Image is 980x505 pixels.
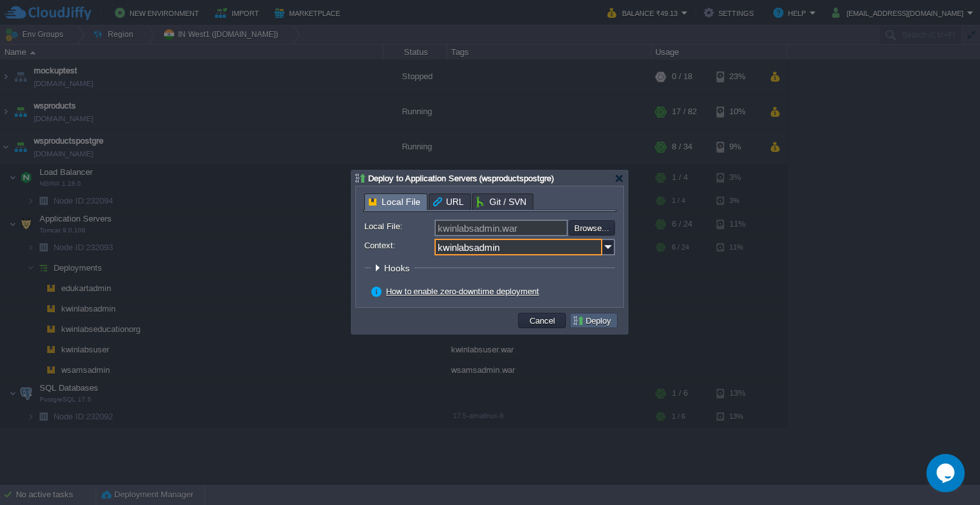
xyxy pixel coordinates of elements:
span: Git / SVN [477,194,526,209]
a: How to enable zero-downtime deployment [386,287,539,296]
label: Context: [364,239,433,252]
label: Local File: [364,220,433,233]
span: URL [433,194,464,209]
span: Deploy to Application Servers (wsproductspostgre) [368,174,554,183]
span: Local File [369,194,420,210]
span: Hooks [384,263,413,273]
button: Cancel [526,315,559,326]
iframe: chat widget [926,454,967,492]
button: Deploy [572,315,615,326]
